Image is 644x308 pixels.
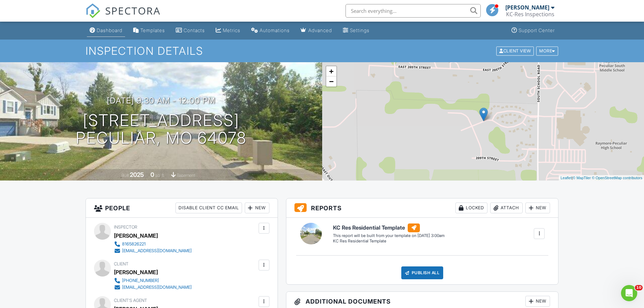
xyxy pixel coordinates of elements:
a: Templates [130,24,168,37]
h3: People [86,198,278,218]
div: 0 [150,171,154,178]
span: Client's Agent [114,298,147,303]
img: The Best Home Inspection Software - Spectora [86,3,100,18]
span: SPECTORA [105,3,161,18]
div: Client View [496,46,534,55]
div: Dashboard [97,27,122,33]
a: Zoom out [326,76,336,87]
div: New [245,203,269,213]
a: [EMAIL_ADDRESS][DOMAIN_NAME] [114,247,192,254]
div: New [525,296,550,307]
div: Automations [260,27,290,33]
div: 8165826221 [122,241,146,247]
a: Leaflet [560,176,572,180]
a: Dashboard [87,24,125,37]
a: Support Center [509,24,557,37]
div: [PERSON_NAME] [114,231,158,241]
a: © OpenStreetMap contributors [592,176,642,180]
iframe: Intercom live chat [621,285,637,301]
div: This report will be built from your template on [DATE] 3:00am [333,233,445,238]
div: KC Res Residential Template [333,238,445,244]
span: Inspector [114,224,137,230]
h1: [STREET_ADDRESS] Peculiar, MO 64078 [76,112,246,147]
div: [EMAIL_ADDRESS][DOMAIN_NAME] [122,285,192,290]
div: | [559,175,644,181]
div: Templates [140,27,165,33]
a: Advanced [298,24,335,37]
a: Client View [496,48,535,53]
div: [PERSON_NAME] [114,267,158,277]
div: Advanced [308,27,332,33]
div: [PERSON_NAME] [505,4,549,11]
div: Disable Client CC Email [175,203,242,213]
div: KC-Res Inspections [506,11,554,18]
input: Search everything... [345,4,481,18]
div: Settings [350,27,369,33]
a: © MapTiler [573,176,591,180]
a: [EMAIL_ADDRESS][DOMAIN_NAME] [114,284,192,291]
span: basement [177,173,195,178]
span: Built [121,173,129,178]
h6: KC Res Residential Template [333,223,445,232]
a: Contacts [173,24,208,37]
span: sq. ft. [155,173,165,178]
h3: [DATE] 9:30 am - 12:00 pm [107,96,215,105]
div: 2025 [130,171,144,178]
div: New [525,203,550,213]
div: [EMAIL_ADDRESS][DOMAIN_NAME] [122,248,192,254]
h3: Reports [286,198,558,218]
a: Settings [340,24,372,37]
a: SPECTORA [86,9,161,23]
div: Publish All [401,266,444,279]
div: Attach [490,203,523,213]
div: Contacts [184,27,205,33]
a: 8165826221 [114,241,192,247]
span: Client [114,261,128,266]
a: Zoom in [326,66,336,76]
a: Metrics [213,24,243,37]
span: 10 [635,285,643,290]
div: [PHONE_NUMBER] [122,278,159,283]
div: Locked [455,203,487,213]
a: [PHONE_NUMBER] [114,277,192,284]
div: Metrics [223,27,240,33]
a: Automations (Basic) [248,24,292,37]
div: Support Center [519,27,555,33]
h1: Inspection Details [86,45,559,57]
div: More [536,46,558,55]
